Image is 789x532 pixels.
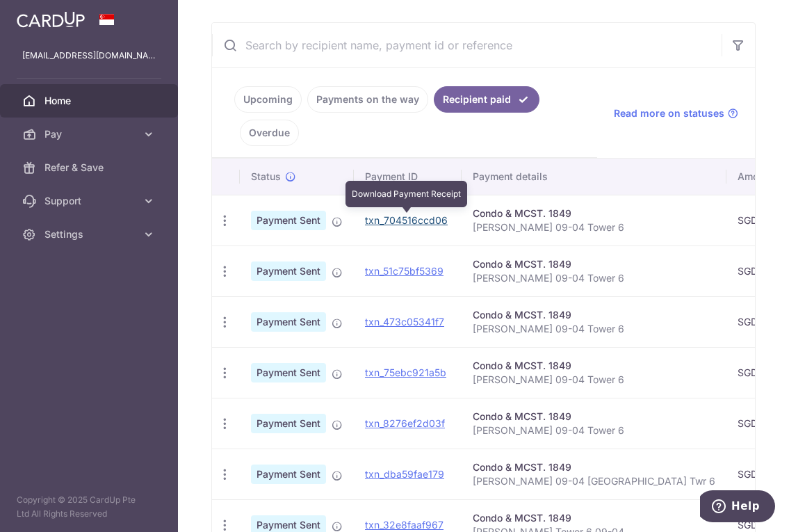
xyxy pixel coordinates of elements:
[251,211,326,230] span: Payment Sent
[700,490,775,525] iframe: Opens a widget where you can find more information
[307,86,428,113] a: Payments on the way
[44,161,136,175] span: Refer & Save
[614,106,738,120] a: Read more on statuses
[473,511,715,525] div: Condo & MCST. 1849
[473,474,715,488] p: [PERSON_NAME] 09-04 [GEOGRAPHIC_DATA] Twr 6
[365,214,448,226] a: txn_704516ccd06
[251,312,326,332] span: Payment Sent
[365,519,444,531] a: txn_32e8faaf967
[234,86,302,113] a: Upcoming
[345,181,467,207] div: Download Payment Receipt
[473,373,715,387] p: [PERSON_NAME] 09-04 Tower 6
[473,460,715,474] div: Condo & MCST. 1849
[614,106,724,120] span: Read more on statuses
[365,417,445,429] a: txn_8276ef2d03f
[240,120,299,146] a: Overdue
[473,359,715,373] div: Condo & MCST. 1849
[354,159,462,195] th: Payment ID
[44,227,136,241] span: Settings
[365,316,444,328] a: txn_473c05341f7
[44,194,136,208] span: Support
[251,363,326,382] span: Payment Sent
[473,207,715,220] div: Condo & MCST. 1849
[251,465,326,484] span: Payment Sent
[473,322,715,336] p: [PERSON_NAME] 09-04 Tower 6
[473,308,715,322] div: Condo & MCST. 1849
[473,410,715,424] div: Condo & MCST. 1849
[738,170,773,184] span: Amount
[473,257,715,271] div: Condo & MCST. 1849
[462,159,726,195] th: Payment details
[473,220,715,234] p: [PERSON_NAME] 09-04 Tower 6
[44,94,136,108] span: Home
[251,170,281,184] span: Status
[17,11,85,28] img: CardUp
[251,261,326,281] span: Payment Sent
[251,414,326,433] span: Payment Sent
[365,366,446,378] a: txn_75ebc921a5b
[434,86,539,113] a: Recipient paid
[44,127,136,141] span: Pay
[365,468,444,480] a: txn_dba59fae179
[473,424,715,437] p: [PERSON_NAME] 09-04 Tower 6
[473,271,715,285] p: [PERSON_NAME] 09-04 Tower 6
[22,49,156,63] p: [EMAIL_ADDRESS][DOMAIN_NAME]
[365,265,444,277] a: txn_51c75bf5369
[212,23,722,67] input: Search by recipient name, payment id or reference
